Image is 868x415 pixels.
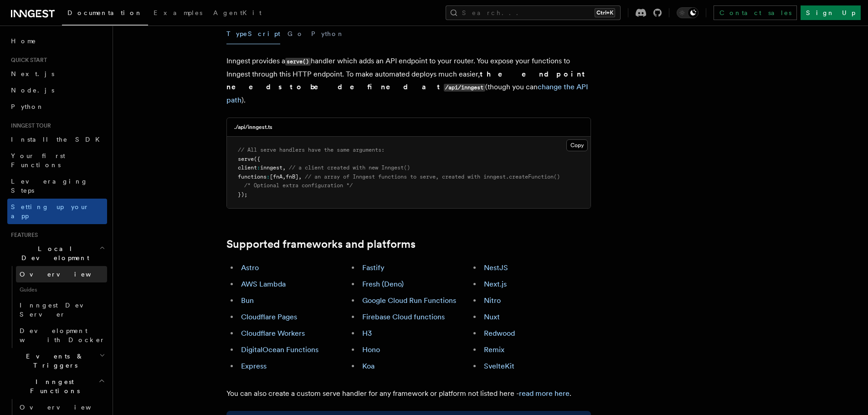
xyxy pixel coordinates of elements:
span: : [267,174,270,180]
a: Nitro [484,296,501,305]
span: , [298,174,302,180]
span: functions [238,174,267,180]
p: You can also create a custom serve handler for any framework or platform not listed here - . [226,387,591,400]
a: Astro [241,263,259,272]
a: NestJS [484,263,508,272]
a: Overview [16,266,107,282]
span: Setting up your app [11,203,89,220]
a: AWS Lambda [241,280,286,288]
h3: ./api/inngest.ts [234,123,272,131]
a: Your first Functions [7,148,107,173]
span: Home [11,36,36,46]
a: Python [7,98,107,115]
a: Hono [362,345,380,354]
span: Examples [154,9,202,16]
a: Bun [241,296,254,305]
a: read more here [519,389,570,398]
div: Local Development [7,266,107,348]
a: Inngest Dev Server [16,297,107,323]
a: Express [241,362,267,370]
span: serve [238,156,254,162]
span: Inngest Functions [7,377,98,395]
code: serve() [285,58,311,66]
span: Leveraging Steps [11,178,88,194]
a: Development with Docker [16,323,107,348]
span: Documentation [67,9,143,16]
a: Remix [484,345,504,354]
a: Fastify [362,263,385,272]
span: client [238,164,257,171]
span: Node.js [11,87,54,94]
span: AgentKit [213,9,262,16]
button: TypeScript [226,24,280,44]
button: Local Development [7,241,107,266]
span: Quick start [7,56,47,64]
span: , [282,164,286,171]
a: Koa [362,362,375,370]
a: SvelteKit [484,362,514,370]
span: Events & Triggers [7,352,99,370]
span: // All serve handlers have the same arguments: [238,147,385,153]
a: Setting up your app [7,199,107,224]
span: // an array of Inngest functions to serve, created with inngest.createFunction() [305,174,560,180]
span: /* Optional extra configuration */ [244,182,353,189]
a: Google Cloud Run Functions [362,296,456,305]
span: Your first Functions [11,152,65,169]
span: Overview [20,404,113,411]
kbd: Ctrl+K [595,8,615,17]
a: Supported frameworks and platforms [226,238,416,251]
span: Inngest Dev Server [20,302,98,318]
span: }); [238,191,247,198]
span: : [257,164,260,171]
span: Install the SDK [11,136,105,143]
button: Inngest Functions [7,374,107,399]
button: Copy [566,139,588,151]
span: Features [7,231,38,239]
a: Firebase Cloud functions [362,313,445,321]
a: DigitalOcean Functions [241,345,318,354]
span: Local Development [7,244,99,262]
span: , [282,174,286,180]
a: Install the SDK [7,131,107,148]
a: H3 [362,329,372,338]
button: Python [311,24,344,44]
span: Inngest tour [7,122,51,129]
button: Search...Ctrl+K [446,5,621,20]
a: Redwood [484,329,515,338]
span: Guides [16,282,107,297]
span: Overview [20,271,113,278]
a: Node.js [7,82,107,98]
button: Events & Triggers [7,348,107,374]
span: ({ [254,156,260,162]
a: Cloudflare Pages [241,313,297,321]
span: Next.js [11,70,54,77]
a: Leveraging Steps [7,173,107,199]
span: [fnA [270,174,282,180]
a: Contact sales [714,5,797,20]
a: Sign Up [801,5,861,20]
a: Documentation [62,3,148,26]
span: Development with Docker [20,327,105,343]
a: Cloudflare Workers [241,329,305,338]
a: Home [7,33,107,49]
span: fnB] [286,174,298,180]
a: AgentKit [208,3,267,25]
p: Inngest provides a handler which adds an API endpoint to your router. You expose your functions t... [226,55,591,107]
a: Next.js [7,66,107,82]
button: Toggle dark mode [677,7,699,18]
a: Next.js [484,280,507,288]
span: inngest [260,164,282,171]
span: Python [11,103,44,110]
a: Fresh (Deno) [362,280,404,288]
a: Nuxt [484,313,500,321]
button: Go [288,24,304,44]
span: // a client created with new Inngest() [289,164,410,171]
a: Examples [148,3,208,25]
code: /api/inngest [444,84,485,92]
